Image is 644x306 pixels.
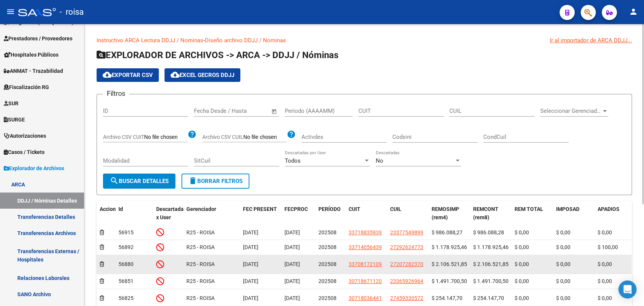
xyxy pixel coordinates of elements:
span: $ 0,00 [556,229,570,235]
span: Exportar CSV [103,72,153,78]
span: Buscar Detalles [110,178,169,185]
span: $ 100,00 [598,244,618,250]
span: Archivo CSV CUIT [103,134,144,140]
p: - [97,36,632,45]
span: $ 1.178.925,46 [432,244,467,250]
button: Buscar Detalles [103,174,175,189]
span: R25 - ROISA [186,229,215,235]
span: Seleccionar Gerenciador [540,108,601,114]
span: EXCEL GECROS DDJJ [171,72,234,78]
mat-icon: person [629,7,638,16]
mat-icon: menu [6,7,15,16]
span: 56825 [118,295,134,301]
span: $ 1.178.925,46 [473,244,509,250]
span: $ 0,00 [598,261,612,267]
a: Diseño archivo DDJJ / Nominas [205,37,286,44]
span: [DATE] [243,278,258,284]
span: Id [118,206,123,212]
span: $ 0,00 [598,229,612,235]
span: SUR [4,99,18,108]
span: CUIT [349,206,360,212]
span: 202508 [318,295,337,301]
span: $ 0,00 [556,244,570,250]
span: $ 254.147,70 [473,295,504,301]
span: 202508 [318,278,337,284]
span: No [376,157,383,164]
span: $ 986.088,28 [473,229,504,235]
span: [DATE] [284,278,300,284]
span: $ 2.106.521,85 [473,261,509,267]
span: Prestadores / Proveedores [4,34,72,43]
span: $ 0,00 [598,295,612,301]
span: 202508 [318,229,337,235]
button: Borrar Filtros [181,174,249,189]
input: Fecha fin [231,108,268,114]
mat-icon: help [188,130,197,139]
span: CUIL [390,206,401,212]
span: 33714056439 [349,244,382,250]
span: FECPROC [284,206,308,212]
span: 56892 [118,244,134,250]
span: PERÍODO [318,206,341,212]
span: $ 0,00 [598,278,612,284]
mat-icon: cloud_download [103,70,112,79]
span: $ 1.491.700,50 [432,278,467,284]
span: EXPLORADOR DE ARCHIVOS -> ARCA -> DDJJ / Nóminas [97,50,338,60]
datatable-header-cell: Accion [97,201,115,226]
span: $ 254.147,70 [432,295,463,301]
span: [DATE] [284,244,300,250]
input: Fecha inicio [194,108,224,114]
button: Exportar CSV [97,68,159,82]
span: [DATE] [243,244,258,250]
span: 202508 [318,261,337,267]
span: 30718671120 [349,278,382,284]
button: Open calendar [270,107,279,116]
div: Open Intercom Messenger [618,280,636,298]
span: 33708172109 [349,261,382,267]
span: Explorador de Archivos [4,164,64,172]
datatable-header-cell: Id [115,201,153,226]
span: REM TOTAL [515,206,543,212]
datatable-header-cell: IMPOSAD [553,201,595,226]
span: $ 2.106.521,85 [432,261,467,267]
mat-icon: search [110,176,119,185]
span: Accion [100,206,116,212]
datatable-header-cell: FEC PRESENT [240,201,281,226]
datatable-header-cell: REMOSIMP (rem4) [429,201,470,226]
datatable-header-cell: REM TOTAL [512,201,553,226]
datatable-header-cell: REMCONT (rem8) [470,201,512,226]
span: IMPOSAD [556,206,579,212]
span: 56880 [118,261,134,267]
span: $ 0,00 [515,261,529,267]
span: [DATE] [284,295,300,301]
datatable-header-cell: FECPROC [281,201,315,226]
span: $ 0,00 [556,261,570,267]
datatable-header-cell: PERÍODO [315,201,346,226]
span: 56915 [118,229,134,235]
span: REMOSIMP (rem4) [432,206,459,221]
span: $ 0,00 [515,244,529,250]
span: Archivo CSV CUIL [202,134,243,140]
span: SURGE [4,115,25,124]
span: [DATE] [243,295,258,301]
datatable-header-cell: Gerenciador [183,201,240,226]
span: R25 - ROISA [186,278,215,284]
datatable-header-cell: APADIOS [595,201,636,226]
span: Casos / Tickets [4,148,45,156]
span: $ 0,00 [556,278,570,284]
span: 27459330572 [390,295,423,301]
mat-icon: help [287,130,296,139]
datatable-header-cell: CUIL [387,201,429,226]
span: [DATE] [284,229,300,235]
span: Gerenciador [186,206,216,212]
datatable-header-cell: CUIT [346,201,387,226]
span: REMCONT (rem8) [473,206,498,221]
a: Instructivo ARCA Lectura DDJJ / Nominas [97,37,203,44]
h3: Filtros [103,88,129,99]
span: $ 0,00 [515,278,529,284]
span: [DATE] [243,261,258,267]
button: EXCEL GECROS DDJJ [164,68,240,82]
span: 23365926964 [390,278,423,284]
datatable-header-cell: Descartada x User [153,201,183,226]
mat-icon: cloud_download [171,70,180,79]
